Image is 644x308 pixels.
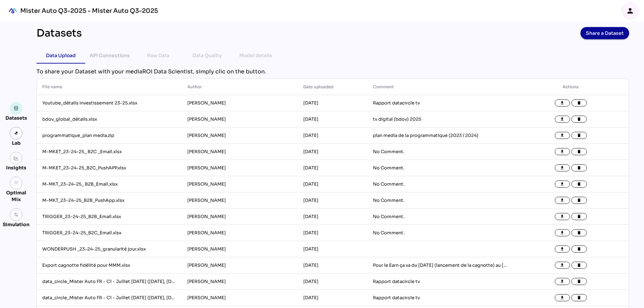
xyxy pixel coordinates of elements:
i: delete [577,279,581,284]
i: file_download [560,247,565,252]
td: [PERSON_NAME] [182,192,298,209]
th: Comment [367,79,512,95]
i: delete [577,117,581,122]
td: [DATE] [298,192,367,209]
td: [DATE] [298,127,367,144]
i: delete [577,247,581,252]
i: file_download [560,295,565,300]
div: Lab [9,140,24,146]
td: M-MKET_23-24-25_B2C_PushAPP.xlsx [37,160,182,176]
td: plan media de la programmatique (2023 / 2024) [367,127,512,144]
td: [PERSON_NAME] [182,241,298,257]
td: Pour le Earn ça va du [DATE] (lancement de la cagnotte) au [DATE] (fin du cashback). Pour le Burn... [367,257,512,274]
td: No Comment. [367,176,512,192]
td: [DATE] [298,176,367,192]
div: API Connections [90,51,130,60]
button: Share a Dataset [580,27,629,39]
img: settings.svg [14,212,19,217]
div: Model details [239,51,272,60]
span: Share a Dataset [586,28,624,38]
td: M-MKT_23-24-25_B2B_PushApp.xlsx [37,192,182,209]
img: data.svg [14,106,19,111]
td: [PERSON_NAME] [182,95,298,111]
td: No Comment. [367,192,512,209]
i: file_download [560,133,565,138]
td: No Comment. [367,225,512,241]
i: delete [577,295,581,300]
td: [DATE] [298,274,367,290]
i: file_download [560,149,565,154]
div: Raw Data [147,51,169,60]
td: [DATE] [298,111,367,127]
div: Simulation [3,221,29,228]
i: file_download [560,101,565,105]
th: Author [182,79,298,95]
div: mediaROI [5,3,20,18]
i: delete [577,133,581,138]
i: file_download [560,182,565,187]
td: Rapport datacircle tv [367,95,512,111]
i: delete [577,101,581,105]
i: file_download [560,279,565,284]
i: file_download [560,198,565,203]
td: data_circle_Mister Auto FR - C1 - Juillet [DATE] ([DATE], [DATE]) Ensemble 35-59 ans - Performanc... [37,290,182,306]
i: delete [577,149,581,154]
td: No Comment. [367,144,512,160]
td: [PERSON_NAME] [182,111,298,127]
td: No Comment. [367,209,512,225]
i: grain [14,181,19,185]
div: Data Upload [46,51,76,60]
td: Rapport datacircle tv [367,274,512,290]
i: file_download [560,263,565,268]
td: [DATE] [298,241,367,257]
div: Optimal Mix [3,189,29,203]
td: M-MKT_23-24-25_ B2B_Email.xlsx [37,176,182,192]
td: [PERSON_NAME] [182,144,298,160]
i: delete [577,198,581,203]
td: Youtube_détails investissement 23-25.xlsx [37,95,182,111]
i: person [626,7,634,15]
td: tv digital (bdov) 2025 [367,111,512,127]
div: Data Quality [192,51,222,60]
th: File name [37,79,182,95]
td: programmatique_plan media.zip [37,127,182,144]
td: [PERSON_NAME] [182,257,298,274]
i: delete [577,263,581,268]
img: graph.svg [14,156,19,161]
td: [DATE] [298,225,367,241]
td: [DATE] [298,257,367,274]
div: Insights [6,164,26,171]
i: file_download [560,166,565,170]
td: No Comment. [367,160,512,176]
i: file_download [560,231,565,235]
td: [PERSON_NAME] [182,274,298,290]
i: file_download [560,117,565,122]
td: Export cagnotte fidélité pour MMM.xlsx [37,257,182,274]
td: [PERSON_NAME] [182,225,298,241]
td: TRIGGER_23-24-25_B2C_Email.xlsx [37,225,182,241]
td: [DATE] [298,144,367,160]
i: delete [577,166,581,170]
i: delete [577,182,581,187]
td: bdov_global_détails.xlsx [37,111,182,127]
td: [DATE] [298,209,367,225]
div: Datasets [37,27,82,39]
div: Mister Auto Q3-2025 - Mister Auto Q3-2025 [20,7,158,15]
i: delete [577,214,581,219]
td: Rapport datacircle tv [367,290,512,306]
td: M-MKET_23-24-25_ B2C _Email.xlsx [37,144,182,160]
td: [PERSON_NAME] [182,127,298,144]
div: Datasets [5,115,27,121]
td: [DATE] [298,290,367,306]
td: [PERSON_NAME] [182,209,298,225]
img: lab.svg [14,131,19,136]
div: To share your Dataset with your mediaROI Data Scientist, simply clic on the button. [37,68,629,76]
td: TRIGGER_23-24-25_B2B_Email.xlsx [37,209,182,225]
th: Date uploaded [298,79,367,95]
i: file_download [560,214,565,219]
td: data_circle_Mister Auto FR - C1 - Juillet [DATE] ([DATE], [DATE]) Ensemble 35-59 ans - Attributio... [37,274,182,290]
td: [DATE] [298,160,367,176]
td: [PERSON_NAME] [182,290,298,306]
th: Actions [513,79,629,95]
